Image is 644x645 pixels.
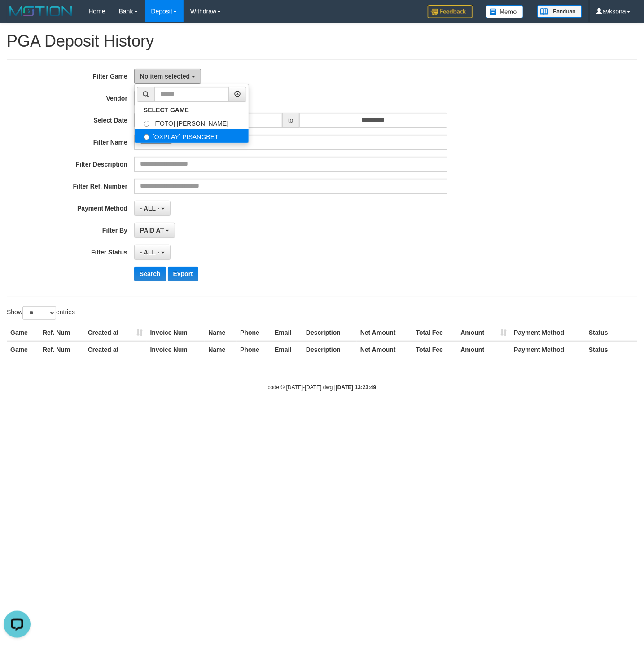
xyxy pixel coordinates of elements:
img: MOTION_logo.png [7,4,75,18]
img: panduan.png [537,5,582,18]
input: [OXPLAY] PISANGBET [144,134,149,140]
th: Payment Method [510,341,585,358]
th: Game [7,341,39,358]
button: - ALL - [134,245,171,260]
button: Search [134,267,166,281]
input: [ITOTO] [PERSON_NAME] [144,121,149,127]
b: SELECT GAME [144,106,189,114]
select: Showentries [22,306,56,320]
th: Total Fee [412,325,457,341]
img: Button%20Memo.svg [486,5,524,18]
th: Status [585,325,637,341]
th: Net Amount [357,341,412,358]
th: Created at [84,325,147,341]
th: Email [271,341,302,358]
th: Created at [84,341,147,358]
th: Description [302,341,357,358]
th: Ref. Num [39,325,84,341]
th: Invoice Num [147,325,205,341]
span: PAID AT [140,227,164,234]
th: Ref. Num [39,341,84,358]
h1: PGA Deposit History [7,32,637,50]
th: Amount [457,341,511,358]
th: Status [585,341,637,358]
th: Total Fee [412,341,457,358]
button: Open LiveChat chat widget [4,4,31,31]
th: Payment Method [510,325,585,341]
th: Name [205,341,237,358]
th: Email [271,325,302,341]
label: Show entries [7,306,75,320]
button: - ALL - [134,201,171,216]
button: Export [168,267,198,281]
span: to [282,113,299,128]
span: No item selected [140,73,190,80]
a: SELECT GAME [135,104,249,116]
span: - ALL - [140,205,160,212]
th: Invoice Num [147,341,205,358]
th: Phone [237,341,271,358]
button: PAID AT [134,223,175,238]
label: [OXPLAY] PISANGBET [135,129,249,143]
label: [ITOTO] [PERSON_NAME] [135,116,249,129]
img: Feedback.jpg [428,5,473,18]
button: No item selected [134,69,201,84]
th: Amount [457,325,511,341]
th: Phone [237,325,271,341]
th: Net Amount [357,325,412,341]
small: code © [DATE]-[DATE] dwg | [268,384,377,391]
th: Game [7,325,39,341]
th: Name [205,325,237,341]
strong: [DATE] 13:23:49 [336,384,376,391]
span: - ALL - [140,249,160,256]
th: Description [302,325,357,341]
